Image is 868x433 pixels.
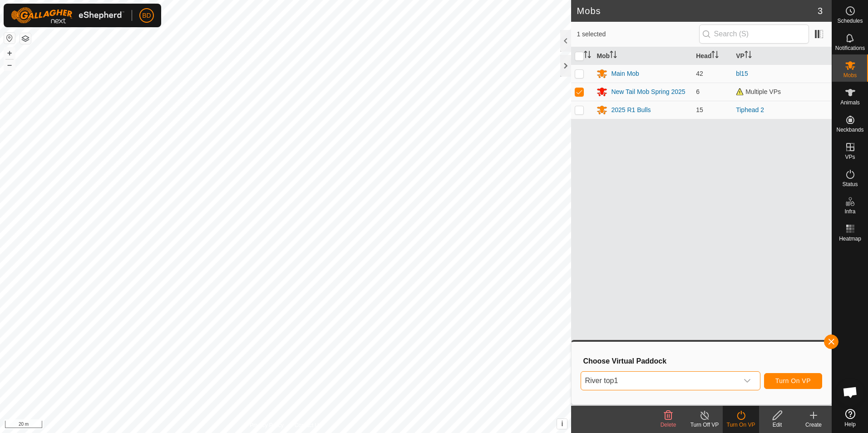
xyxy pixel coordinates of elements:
span: Status [842,182,858,187]
span: VPs [845,154,855,160]
a: bl15 [736,70,748,77]
span: 6 [696,88,700,95]
div: New Tail Mob Spring 2025 [611,87,685,97]
p-sorticon: Activate to sort [745,52,752,59]
span: 15 [696,106,703,113]
th: VP [732,47,832,65]
div: Open chat [837,379,864,406]
span: i [561,420,563,428]
button: i [557,419,567,429]
span: Mobs [843,73,857,78]
span: Animals [840,100,860,105]
span: Notifications [835,45,865,51]
span: 42 [696,70,703,77]
span: Multiple VPs [736,88,781,95]
div: Create [795,421,832,429]
a: Tiphead 2 [736,106,764,113]
span: Delete [661,422,676,428]
th: Mob [593,47,692,65]
button: Reset Map [4,33,15,44]
p-sorticon: Activate to sort [610,52,617,59]
span: Turn On VP [775,377,811,384]
button: Map Layers [20,33,31,44]
span: Help [844,422,856,427]
span: BD [142,11,151,20]
a: Help [832,405,868,431]
h3: Choose Virtual Paddock [583,357,822,365]
th: Head [692,47,732,65]
p-sorticon: Activate to sort [584,52,591,59]
input: Search (S) [699,25,809,44]
span: River top1 [581,372,738,390]
span: 1 selected [577,30,699,39]
span: Neckbands [836,127,863,133]
div: dropdown trigger [738,372,756,390]
div: Turn On VP [723,421,759,429]
a: Privacy Policy [250,421,284,429]
div: Edit [759,421,795,429]
img: Gallagher Logo [11,7,124,24]
span: 3 [818,4,823,18]
button: Turn On VP [764,373,822,389]
p-sorticon: Activate to sort [711,52,719,59]
div: Main Mob [611,69,639,79]
span: Infra [844,209,855,214]
button: – [4,59,15,70]
button: + [4,48,15,59]
a: Contact Us [295,421,321,429]
div: 2025 R1 Bulls [611,105,651,115]
span: Schedules [837,18,863,24]
div: Turn Off VP [686,421,723,429]
span: Heatmap [839,236,861,241]
h2: Mobs [577,5,817,16]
